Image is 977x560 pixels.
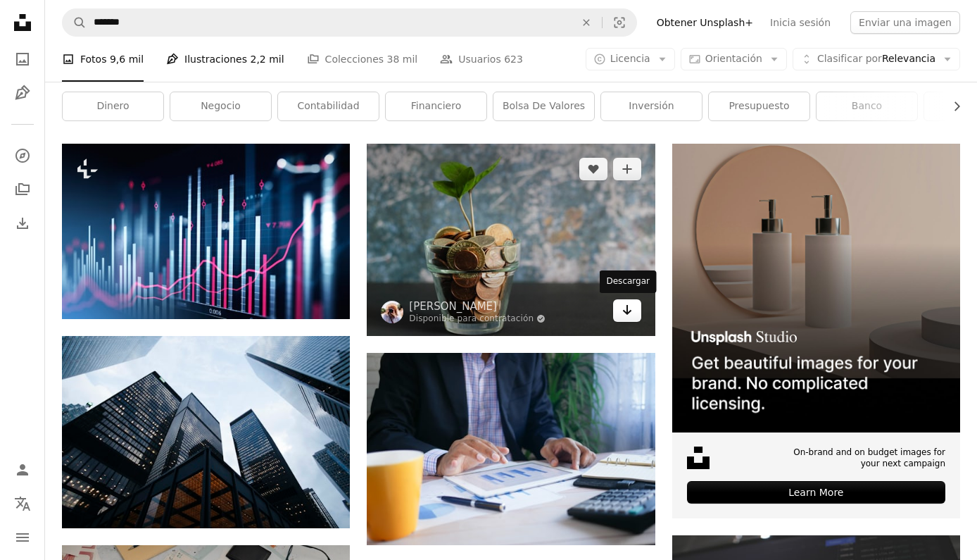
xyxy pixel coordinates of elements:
a: Persona en chaqueta de traje negro sosteniendo una tableta blanca [367,442,655,455]
a: Ilustraciones 2,2 mil [166,37,284,82]
button: Clasificar porRelevancia [793,48,960,70]
a: Inicio — Unsplash [8,8,37,39]
a: Obtener Unsplash+ [648,11,762,34]
span: Relevancia [817,52,935,66]
a: Inicia sesión [762,11,839,34]
a: dinero [63,92,163,120]
a: Disponible para contratación [409,313,546,325]
button: Búsqueda visual [603,9,636,36]
div: Descargar [600,270,657,293]
button: Orientación [681,48,787,70]
span: Licencia [610,53,650,64]
a: Colecciones 38 mil [307,37,418,82]
a: presupuesto [709,92,809,120]
a: Iniciar sesión / Registrarse [8,456,37,484]
button: desplazar lista a la derecha [944,92,960,120]
img: Ve al perfil de micheile henderson [381,301,403,323]
a: Explorar [8,142,37,170]
button: Enviar una imagen [850,11,960,34]
a: Colecciones [8,175,37,204]
a: Foto de ángulo bajo de edificios de gran altura de la ciudad durante el día [62,425,350,438]
button: Buscar en Unsplash [63,9,87,36]
span: 2,2 mil [250,51,284,67]
button: Menú [8,523,37,552]
form: Encuentra imágenes en todo el sitio [62,8,637,37]
img: Gráfico financiero y gráfico ascendente con líneas y números y diagramas de barras que ilustran e... [62,144,350,319]
button: Borrar [571,9,602,36]
a: contabilidad [278,92,379,120]
a: negocio [170,92,271,120]
div: Learn More [687,481,945,504]
a: banco [817,92,917,120]
a: Ilustraciones [8,79,37,107]
a: [PERSON_NAME] [409,299,546,313]
span: Clasificar por [817,53,882,64]
img: file-1631678316303-ed18b8b5cb9cimage [687,447,710,469]
span: Orientación [705,53,762,64]
a: Planta verde en jarrón de vidrio transparente [367,233,655,246]
span: 38 mil [387,51,418,67]
a: On-brand and on budget images for your next campaignLearn More [672,144,960,518]
button: Añade a la colección [613,158,641,180]
a: Fotos [8,45,37,73]
span: 623 [504,51,523,67]
a: financiero [386,92,486,120]
a: inversión [601,92,702,120]
a: Descargar [613,299,641,322]
img: Planta verde en jarrón de vidrio transparente [367,144,655,336]
a: Gráfico financiero y gráfico ascendente con líneas y números y diagramas de barras que ilustran e... [62,225,350,237]
a: Usuarios 623 [440,37,523,82]
button: Licencia [586,48,675,70]
a: Historial de descargas [8,209,37,237]
button: Me gusta [579,158,607,180]
a: bolsa de Valores [493,92,594,120]
img: Persona en chaqueta de traje negro sosteniendo una tableta blanca [367,353,655,545]
img: file-1715714113747-b8b0561c490eimage [672,144,960,432]
button: Idioma [8,490,37,518]
span: On-brand and on budget images for your next campaign [788,447,945,471]
img: Foto de ángulo bajo de edificios de gran altura de la ciudad durante el día [62,336,350,528]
